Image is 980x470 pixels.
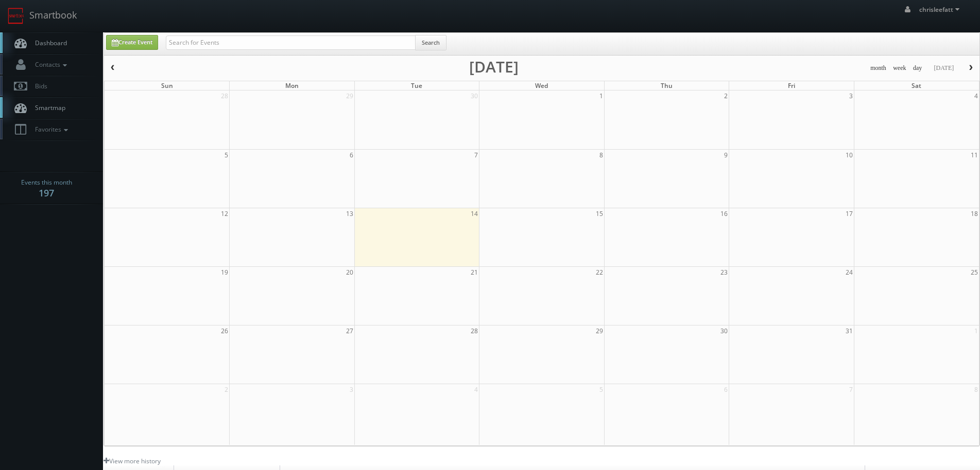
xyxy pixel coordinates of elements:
span: Wed [535,81,548,90]
span: Tue [411,81,422,90]
span: Thu [661,81,673,90]
span: 8 [598,150,604,160]
span: 4 [973,91,979,101]
span: 8 [973,384,979,395]
span: Contacts [30,60,70,69]
span: Smartmap [30,103,65,112]
button: [DATE] [930,62,957,75]
span: 11 [970,150,979,160]
span: 12 [220,208,229,219]
button: day [909,62,926,75]
h2: [DATE] [469,62,519,72]
span: 15 [595,208,604,219]
span: 5 [223,150,229,160]
span: 16 [719,208,729,219]
span: 23 [719,267,729,278]
span: 25 [970,267,979,278]
span: 2 [223,384,229,395]
span: 27 [345,326,354,336]
span: 14 [470,208,479,219]
span: 7 [473,150,479,160]
img: smartbook-logo.png [8,8,24,24]
span: chrisleefatt [919,5,962,14]
button: week [889,62,910,75]
span: 19 [220,267,229,278]
span: 29 [595,326,604,336]
span: 3 [848,91,854,101]
span: Favorites [30,125,71,134]
span: 28 [470,326,479,336]
span: 30 [719,326,729,336]
span: Bids [30,82,47,91]
span: 17 [845,208,854,219]
span: 28 [220,91,229,101]
span: 26 [220,326,229,336]
span: 6 [349,150,354,160]
span: 30 [470,91,479,101]
button: month [867,62,890,75]
span: 4 [473,384,479,395]
span: 7 [848,384,854,395]
span: Dashboard [30,39,67,47]
span: 1 [598,91,604,101]
input: Search for Events [166,35,416,50]
span: 18 [970,208,979,219]
span: 9 [723,150,729,160]
span: 2 [723,91,729,101]
span: 6 [723,384,729,395]
span: Mon [285,81,299,90]
span: Sat [912,81,921,90]
a: View more history [104,457,161,465]
span: Events this month [21,177,72,188]
strong: 197 [39,187,54,199]
span: 20 [345,267,354,278]
span: Sun [161,81,173,90]
span: 5 [598,384,604,395]
a: Create Event [106,35,158,50]
span: 22 [595,267,604,278]
span: 13 [345,208,354,219]
span: 10 [845,150,854,160]
span: Fri [788,81,795,90]
span: 31 [845,326,854,336]
span: 21 [470,267,479,278]
span: 29 [345,91,354,101]
span: 1 [973,326,979,336]
span: 24 [845,267,854,278]
button: Search [415,35,446,50]
span: 3 [349,384,354,395]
